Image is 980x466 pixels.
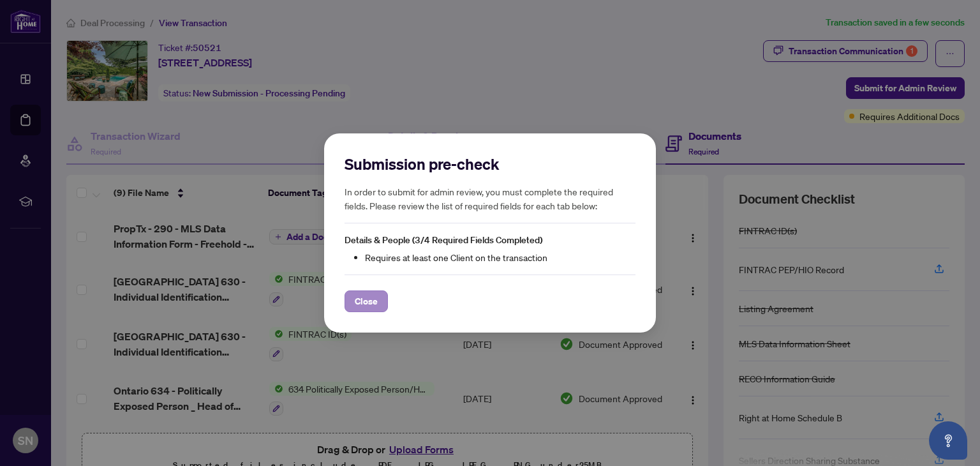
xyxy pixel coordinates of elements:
[345,234,542,246] span: Details & People (3/4 Required Fields Completed)
[345,154,635,174] h2: Submission pre-check
[345,184,635,213] h5: In order to submit for admin review, you must complete the required fields. Please review the lis...
[355,291,378,312] span: Close
[365,250,635,264] li: Requires at least one Client on the transaction
[929,421,967,460] button: Open asap
[345,290,388,312] button: Close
